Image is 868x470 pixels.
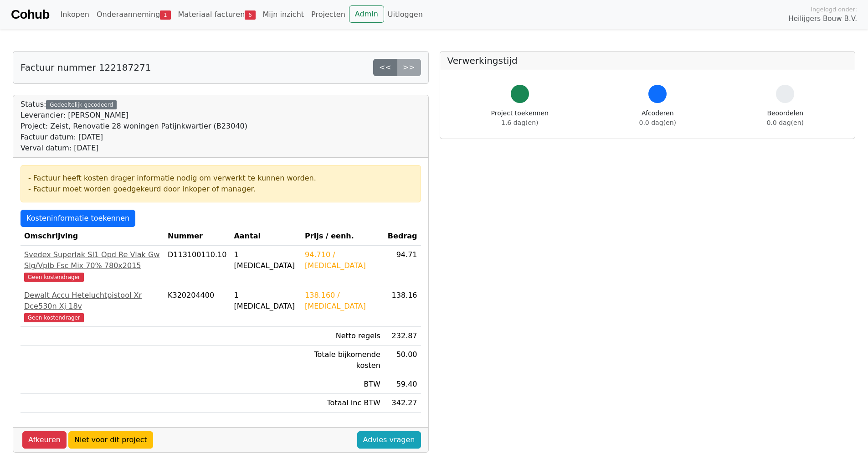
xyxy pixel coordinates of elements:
[639,108,676,128] div: Afcoderen
[21,99,247,154] div: Status:
[639,119,676,126] span: 0.0 dag(en)
[491,108,549,128] div: Project toekennen
[21,143,247,154] div: Verval datum: [DATE]
[46,100,117,109] div: Gedeeltelijk gecodeerd
[811,5,857,14] span: Ingelogd onder:
[384,327,421,346] td: 232.87
[24,290,160,323] a: Dewalt Accu Heteluchtpistool Xr Dce530n Xj 18vGeen kostendrager
[301,346,384,375] td: Totale bijkomende kosten
[301,394,384,413] td: Totaal inc BTW
[11,4,49,26] a: Cohub
[384,227,421,246] th: Bedrag
[384,346,421,375] td: 50.00
[234,290,298,312] div: 1 [MEDICAL_DATA]
[56,5,92,24] a: Inkopen
[21,62,151,73] h5: Factuur nummer 122187271
[24,273,84,282] span: Geen kostendrager
[28,173,413,184] div: - Factuur heeft kosten drager informatie nodig om verwerkt te kunnen worden.
[24,249,160,282] a: Svedex Superlak Sl1 Opd Re Vlak Gw Slg/Vplb Fsc Mix 70% 780x2015Geen kostendrager
[93,5,175,24] a: Onderaanneming1
[160,10,170,20] span: 1
[164,227,230,246] th: Nummer
[301,327,384,346] td: Netto regels
[24,290,160,312] div: Dewalt Accu Heteluchtpistool Xr Dce530n Xj 18v
[767,108,804,128] div: Beoordelen
[245,10,255,20] span: 6
[164,246,230,286] td: D113100110.10
[24,313,84,322] span: Geen kostendrager
[384,394,421,413] td: 342.27
[373,59,397,76] a: <<
[21,132,247,143] div: Factuur datum: [DATE]
[384,375,421,394] td: 59.40
[301,227,384,246] th: Prijs / eenh.
[308,5,349,24] a: Projecten
[24,249,160,271] div: Svedex Superlak Sl1 Opd Re Vlak Gw Slg/Vplb Fsc Mix 70% 780x2015
[21,121,247,132] div: Project: Zeist, Renovatie 28 woningen Patijnkwartier (B23040)
[28,184,413,195] div: - Factuur moet worden goedgekeurd door inkoper of manager.
[357,431,421,449] a: Advies vragen
[22,431,67,449] a: Afkeuren
[175,5,259,24] a: Materiaal facturen6
[305,290,380,312] div: 138.160 / [MEDICAL_DATA]
[349,5,384,23] a: Admin
[767,119,804,126] span: 0.0 dag(en)
[384,5,426,24] a: Uitloggen
[164,286,230,327] td: K320204400
[68,431,153,449] a: Niet voor dit project
[259,5,308,24] a: Mijn inzicht
[384,246,421,286] td: 94.71
[501,119,538,126] span: 1.6 dag(en)
[384,286,421,327] td: 138.16
[305,249,380,271] div: 94.710 / [MEDICAL_DATA]
[301,375,384,394] td: BTW
[21,110,247,121] div: Leverancier: [PERSON_NAME]
[234,249,298,271] div: 1 [MEDICAL_DATA]
[788,14,857,24] span: Heilijgers Bouw B.V.
[21,227,164,246] th: Omschrijving
[230,227,301,246] th: Aantal
[447,55,848,66] h5: Verwerkingstijd
[21,210,135,227] a: Kosteninformatie toekennen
